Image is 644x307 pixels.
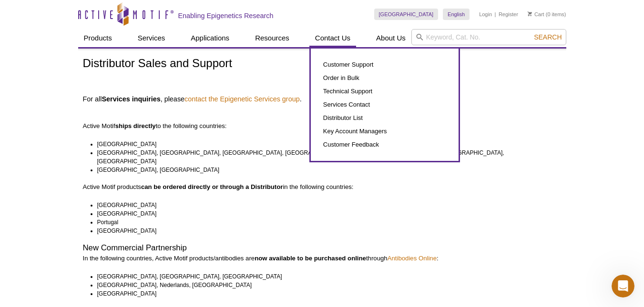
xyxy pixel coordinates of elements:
[97,218,553,227] li: Portugal
[320,125,449,138] a: Key Account Managers
[534,33,562,41] span: Search
[499,11,518,18] a: Register
[97,272,553,281] li: [GEOGRAPHIC_DATA], [GEOGRAPHIC_DATA], [GEOGRAPHIC_DATA]
[320,138,449,151] a: Customer Feedback
[320,111,449,125] a: Distributor List
[528,11,532,16] img: Your Cart
[115,122,156,129] strong: ships directly
[83,57,562,71] h1: Distributor Sales and Support
[97,140,553,149] li: [GEOGRAPHIC_DATA]
[132,29,171,47] a: Services
[249,29,295,47] a: Resources
[374,9,439,20] a: [GEOGRAPHIC_DATA]
[531,33,564,41] button: Search
[495,9,496,20] li: |
[255,255,366,262] strong: now available to be purchased online
[78,29,118,47] a: Products
[102,95,160,103] strong: Services inquiries
[528,11,544,18] a: Cart
[83,105,562,130] p: Active Motif to the following countries:
[370,29,411,47] a: About Us
[97,201,553,209] li: [GEOGRAPHIC_DATA]
[178,11,274,20] h2: Enabling Epigenetics Research
[184,95,300,103] a: contact the Epigenetic Services group
[141,183,283,190] strong: can be ordered directly or through a Distributor
[97,149,553,166] li: [GEOGRAPHIC_DATA], [GEOGRAPHIC_DATA], [GEOGRAPHIC_DATA], [GEOGRAPHIC_DATA], Nederlands, [GEOGRAPH...
[479,11,492,18] a: Login
[83,254,562,263] p: In the following countries, Active Motif products/antibodies are through :
[97,227,553,235] li: [GEOGRAPHIC_DATA]
[320,71,449,85] a: Order in Bulk
[97,209,553,218] li: [GEOGRAPHIC_DATA]
[97,281,553,289] li: [GEOGRAPHIC_DATA], Nederlands, [GEOGRAPHIC_DATA]
[97,166,553,174] li: [GEOGRAPHIC_DATA], [GEOGRAPHIC_DATA]
[320,58,449,71] a: Customer Support
[83,244,562,252] h2: New Commercial Partnership
[411,29,566,45] input: Keyword, Cat. No.
[388,255,437,262] a: Antibodies Online
[612,275,634,297] iframe: Intercom live chat
[83,183,562,191] p: Active Motif products in the following countries:
[443,9,470,20] a: English
[320,98,449,111] a: Services Contact
[320,85,449,98] a: Technical Support
[185,29,235,47] a: Applications
[528,9,566,20] li: (0 items)
[83,95,562,103] h4: For all , please .
[97,289,553,298] li: [GEOGRAPHIC_DATA]
[309,29,356,47] a: Contact Us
